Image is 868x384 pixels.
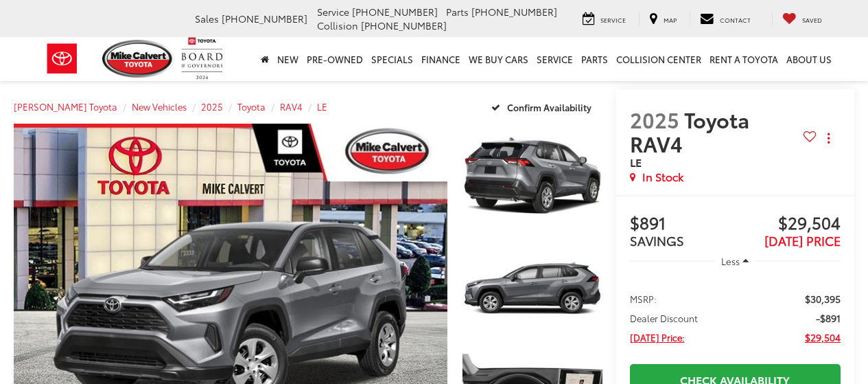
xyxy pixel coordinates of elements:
a: Parts [577,37,612,81]
span: [PHONE_NUMBER] [352,5,438,19]
button: Less [714,249,755,273]
a: RAV4 [280,100,303,113]
span: [PHONE_NUMBER] [471,5,557,19]
img: 2025 Toyota RAV4 LE [461,122,604,229]
span: Service [600,15,626,24]
span: LE [630,154,642,170]
span: Service [317,5,349,19]
span: [DATE] PRICE [764,231,841,249]
span: Sales [195,12,219,25]
a: Map [639,12,687,27]
span: SAVINGS [630,231,684,249]
span: $30,395 [805,292,841,306]
span: -$891 [816,311,841,325]
a: Toyota [237,100,266,113]
a: Collision Center [612,37,705,81]
span: $29,504 [805,330,841,344]
span: Saved [802,15,822,24]
a: Rent a Toyota [705,37,782,81]
span: [PHONE_NUMBER] [222,12,307,25]
button: Actions [817,126,841,150]
a: LE [317,100,327,113]
img: Mike Calvert Toyota [102,40,175,78]
span: Less [721,255,740,267]
span: Contact [720,15,751,24]
a: New [273,37,303,81]
a: New Vehicles [132,100,187,113]
a: Home [257,37,273,81]
span: [DATE] Price: [630,330,685,344]
button: Confirm Availability [484,95,602,119]
span: Map [664,15,677,24]
a: [PERSON_NAME] Toyota [14,100,117,113]
a: My Saved Vehicles [772,12,832,27]
a: Pre-Owned [303,37,367,81]
img: 2025 Toyota RAV4 LE [461,235,604,342]
a: Expand Photo 2 [462,236,602,341]
a: 2025 [201,100,223,113]
span: Parts [446,5,469,19]
a: About Us [782,37,836,81]
a: Contact [690,12,761,27]
span: Collision [317,19,358,32]
img: Toyota [36,36,88,81]
a: Service [532,37,577,81]
span: dropdown dots [828,133,830,144]
a: Specials [367,37,417,81]
a: Service [572,12,636,27]
span: Dealer Discount [630,311,698,325]
span: [PHONE_NUMBER] [361,19,447,32]
span: 2025 [630,104,679,134]
span: $891 [630,214,736,234]
span: Confirm Availability [507,101,591,113]
span: $29,504 [735,214,841,234]
span: MSRP: [630,292,657,306]
span: Toyota RAV4 [630,104,749,158]
span: In Stock [642,169,683,185]
a: Expand Photo 1 [462,124,602,229]
a: WE BUY CARS [465,37,532,81]
a: Finance [417,37,465,81]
